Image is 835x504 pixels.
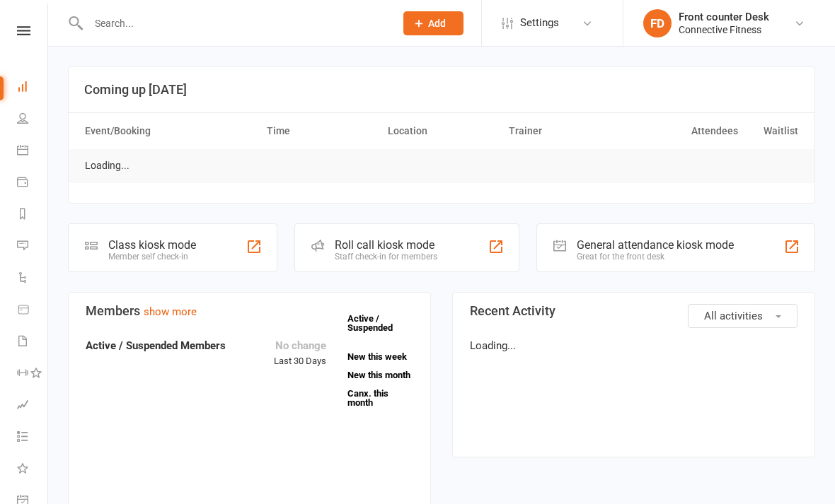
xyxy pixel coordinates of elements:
h3: Members [86,304,413,318]
div: Member self check-in [108,252,196,262]
a: Assessments [17,390,49,422]
h3: Recent Activity [470,304,797,318]
td: Loading... [79,149,136,182]
div: Roll call kiosk mode [335,238,437,252]
th: Event/Booking [79,113,260,149]
input: Search... [84,13,385,33]
th: Time [260,113,381,149]
th: Trainer [502,113,623,149]
p: Loading... [470,337,797,354]
div: Staff check-in for members [335,252,437,262]
a: What's New [17,454,49,486]
a: Calendar [17,136,49,168]
div: Front counter Desk [679,11,769,23]
th: Waitlist [744,113,805,149]
th: Location [381,113,502,149]
span: All activities [704,310,763,322]
div: Last 30 Days [274,337,326,369]
div: Class kiosk mode [108,238,196,252]
span: Add [428,18,446,29]
span: Settings [520,7,559,39]
div: General attendance kiosk mode [577,238,734,252]
a: Payments [17,168,49,199]
a: show more [144,305,197,318]
div: Connective Fitness [679,23,769,36]
a: Canx. this month [347,389,413,407]
div: No change [274,337,326,354]
button: Add [403,11,463,35]
a: New this week [347,352,413,361]
strong: Active / Suspended Members [86,339,226,352]
a: New this month [347,370,413,380]
button: All activities [688,304,797,328]
a: Product Sales [17,295,49,327]
h3: Coming up [DATE] [84,83,799,97]
div: Great for the front desk [577,252,734,262]
a: Dashboard [17,72,49,104]
a: Reports [17,199,49,231]
a: People [17,104,49,136]
a: Active / Suspended [340,303,403,343]
div: FD [643,9,672,37]
th: Attendees [623,113,744,149]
